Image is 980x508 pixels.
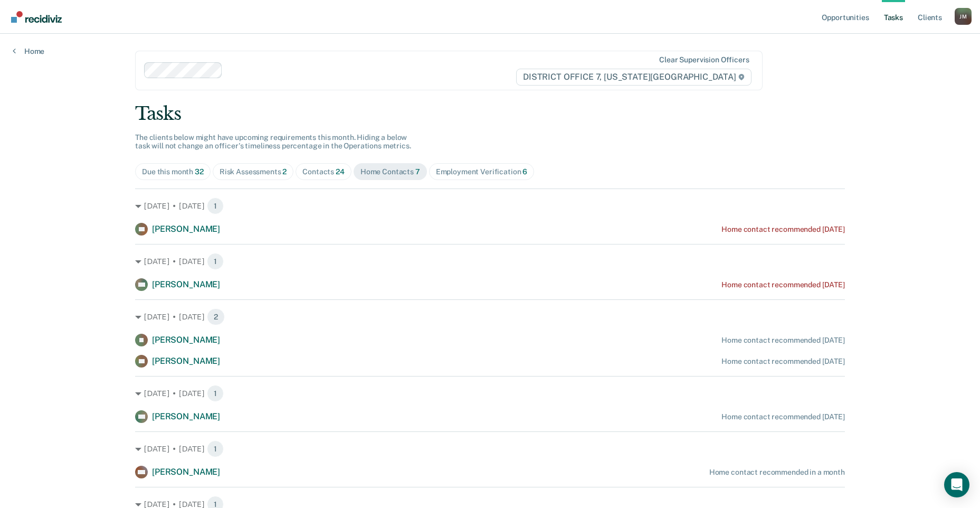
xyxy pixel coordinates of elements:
div: Open Intercom Messenger [944,472,969,497]
div: [DATE] • [DATE] 1 [135,197,845,214]
div: Home contact recommended [DATE] [721,336,845,345]
span: 1 [207,385,224,402]
div: Home contact recommended [DATE] [721,412,845,421]
span: [PERSON_NAME] [152,335,220,345]
div: Clear supervision officers [659,55,749,64]
div: [DATE] • [DATE] 1 [135,440,845,457]
div: Home Contacts [360,167,420,176]
div: Risk Assessments [220,167,287,176]
div: Home contact recommended [DATE] [721,280,845,289]
span: 1 [207,253,224,270]
div: Employment Verification [436,167,528,176]
div: [DATE] • [DATE] 1 [135,253,845,270]
span: DISTRICT OFFICE 7, [US_STATE][GEOGRAPHIC_DATA] [516,69,751,86]
div: Home contact recommended [DATE] [721,357,845,366]
span: [PERSON_NAME] [152,467,220,477]
span: 1 [207,440,224,457]
button: Profile dropdown button [955,8,972,25]
img: Recidiviz [11,11,62,23]
span: The clients below might have upcoming requirements this month. Hiding a below task will not chang... [135,133,411,150]
span: [PERSON_NAME] [152,224,220,234]
div: J M [955,8,972,25]
span: 2 [207,308,225,325]
span: 2 [282,167,287,176]
span: [PERSON_NAME] [152,356,220,366]
div: Tasks [135,103,845,125]
span: 24 [336,167,345,176]
span: [PERSON_NAME] [152,411,220,421]
div: Contacts [302,167,345,176]
span: 7 [415,167,420,176]
span: 32 [195,167,204,176]
div: Home contact recommended [DATE] [721,225,845,234]
a: Home [13,46,44,56]
div: Home contact recommended in a month [709,468,845,477]
span: 6 [522,167,527,176]
div: Due this month [142,167,204,176]
span: 1 [207,197,224,214]
span: [PERSON_NAME] [152,279,220,289]
div: [DATE] • [DATE] 2 [135,308,845,325]
div: [DATE] • [DATE] 1 [135,385,845,402]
